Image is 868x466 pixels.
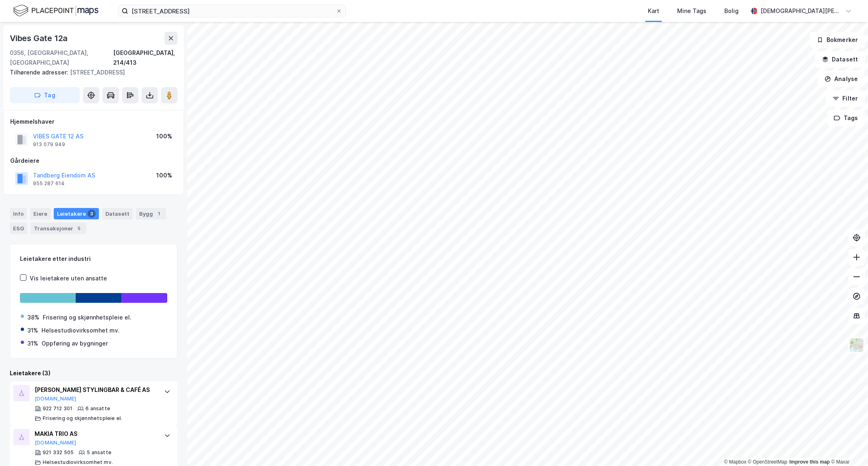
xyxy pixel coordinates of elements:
img: logo.f888ab2527a4732fd821a326f86c7f29.svg [13,4,98,18]
button: Datasett [815,51,865,68]
button: Bokmerker [810,32,865,48]
div: MAKIA TRIO AS [35,429,156,439]
div: Leietakere (3) [10,368,177,378]
a: Mapbox [724,459,746,465]
iframe: Chat Widget [827,427,868,466]
div: Vibes Gate 12a [10,32,69,45]
button: Tag [10,87,80,103]
button: Analyse [818,71,865,87]
div: 6 ansatte [85,405,110,412]
div: Oppføring av bygninger [42,339,108,348]
div: Datasett [102,208,133,219]
div: Helsestudiovirksomhet mv. [43,459,113,466]
div: Mine Tags [677,6,706,16]
div: 0356, [GEOGRAPHIC_DATA], [GEOGRAPHIC_DATA] [10,48,113,68]
div: Frisering og skjønnhetspleie el. [43,415,122,422]
img: Z [849,337,864,353]
div: Gårdeiere [10,156,177,166]
div: 922 712 301 [43,405,72,412]
div: 921 332 505 [43,449,74,456]
div: 31% [27,339,38,348]
div: Leietakere [54,208,99,219]
div: [GEOGRAPHIC_DATA], 214/413 [113,48,177,68]
div: Helsestudiovirksomhet mv. [42,326,120,335]
button: Tags [827,110,865,126]
button: [DOMAIN_NAME] [35,440,77,446]
div: Leietakere etter industri [20,254,167,264]
div: Transaksjoner [31,223,86,234]
button: [DOMAIN_NAME] [35,396,77,402]
div: 5 ansatte [87,449,112,456]
div: Vis leietakere uten ansatte [30,273,107,283]
div: 913 079 949 [33,141,65,148]
div: 5 [75,224,83,232]
div: Frisering og skjønnhetspleie el. [43,313,131,322]
div: 100% [156,171,172,180]
div: 38% [27,313,39,322]
a: OpenStreetMap [748,459,787,465]
input: Søk på adresse, matrikkel, gårdeiere, leietakere eller personer [128,5,336,17]
a: Improve this map [789,459,830,465]
div: 1 [155,210,163,218]
div: [DEMOGRAPHIC_DATA][PERSON_NAME] [761,6,842,16]
div: Hjemmelshaver [10,117,177,127]
div: Bolig [724,6,739,16]
div: [PERSON_NAME] STYLINGBAR & CAFÉ AS [35,385,156,395]
div: 955 287 614 [33,180,65,187]
div: 100% [156,131,172,141]
div: Kontrollprogram for chat [827,427,868,466]
div: [STREET_ADDRESS] [10,68,171,77]
div: Kart [648,6,659,16]
div: Bygg [136,208,166,219]
div: 31% [27,326,38,335]
button: Filter [826,90,865,107]
div: ESG [10,223,27,234]
div: Eiere [30,208,50,219]
div: Info [10,208,27,219]
span: Tilhørende adresser: [10,69,70,76]
div: 3 [87,210,96,218]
